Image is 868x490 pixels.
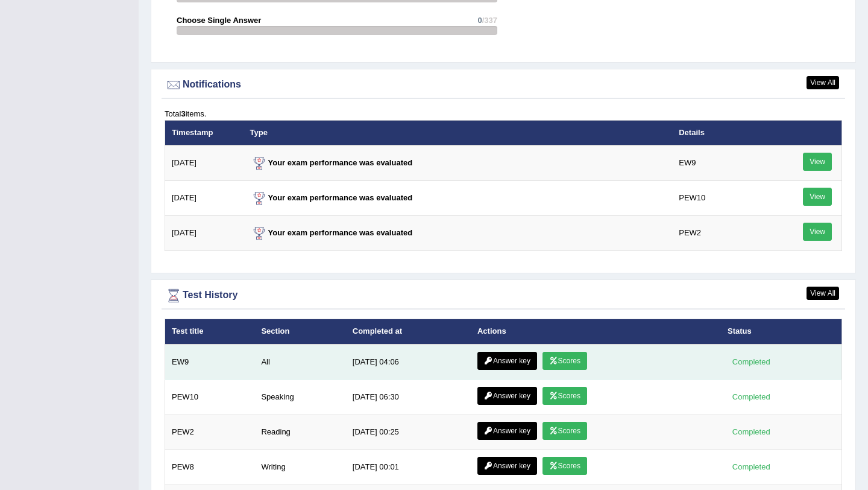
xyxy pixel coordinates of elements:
td: PEW8 [165,450,255,485]
strong: Your exam performance was evaluated [250,193,413,202]
span: /337 [482,16,497,25]
div: Completed [728,355,775,368]
a: View All [807,76,839,89]
strong: Your exam performance was evaluated [250,228,413,237]
a: View [803,153,832,171]
a: Answer key [477,457,537,475]
div: Completed [728,425,775,438]
td: [DATE] 04:06 [346,345,471,380]
b: 3 [181,109,185,118]
th: Status [721,319,842,345]
td: [DATE] [165,216,244,251]
td: Speaking [254,380,345,415]
td: [DATE] [165,145,244,181]
strong: Choose Single Answer [177,16,261,25]
div: Test History [165,287,842,305]
a: Answer key [477,352,537,370]
a: Scores [542,422,587,440]
a: Answer key [477,387,537,405]
td: PEW2 [672,216,769,251]
td: Writing [254,450,345,485]
div: Total items. [165,108,842,119]
strong: Your exam performance was evaluated [250,158,413,167]
th: Actions [471,319,721,345]
div: Completed [728,460,775,473]
th: Section [254,319,345,345]
div: Notifications [165,76,842,94]
th: Details [672,120,769,145]
a: View [803,223,832,241]
th: Test title [165,319,255,345]
td: [DATE] 06:30 [346,380,471,415]
a: Scores [542,457,587,475]
a: View All [807,287,839,300]
th: Type [244,120,673,145]
td: PEW10 [672,181,769,216]
a: View [803,188,832,206]
span: 0 [477,16,482,25]
div: Completed [728,390,775,403]
th: Timestamp [165,120,244,145]
a: Scores [542,387,587,405]
a: Answer key [477,422,537,440]
td: [DATE] [165,181,244,216]
td: Reading [254,415,345,450]
td: [DATE] 00:25 [346,415,471,450]
td: EW9 [672,145,769,181]
th: Completed at [346,319,471,345]
td: EW9 [165,345,255,380]
td: PEW2 [165,415,255,450]
a: Scores [542,352,587,370]
td: All [254,345,345,380]
td: PEW10 [165,380,255,415]
td: [DATE] 00:01 [346,450,471,485]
